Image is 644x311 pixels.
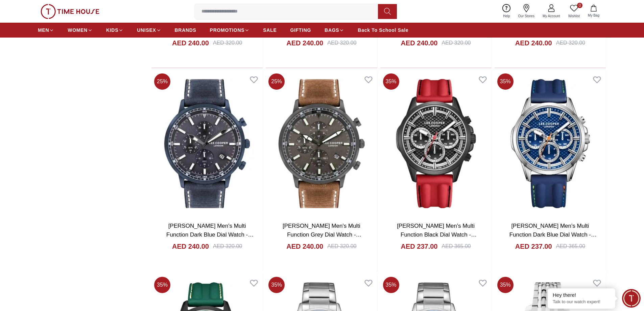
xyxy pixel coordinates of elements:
a: BAGS [325,24,344,36]
h4: AED 240.00 [401,38,438,48]
span: 35 % [383,277,399,293]
a: SALE [263,24,277,36]
a: Back To School Sale [358,24,408,36]
a: Help [499,3,514,20]
div: Chat Widget [622,289,641,308]
span: BAGS [325,27,339,34]
a: BRANDS [175,24,196,36]
span: SALE [263,27,277,34]
span: WOMEN [68,27,88,34]
span: 35 % [497,277,514,293]
a: [PERSON_NAME] Men's Multi Function Grey Dial Watch - LC07943.064 [283,223,362,246]
img: Lee Cooper Men's Multi Function Dark Blue Dial Watch - LC07943.990 [151,71,263,216]
span: My Account [540,14,563,19]
a: Our Stores [514,3,539,20]
a: MEN [38,24,54,36]
span: Back To School Sale [358,27,408,34]
span: 25 % [268,73,285,90]
h4: AED 237.00 [515,242,552,251]
img: Lee Cooper Men's Multi Function Dark Blue Dial Watch - LC08048.399 [495,71,606,216]
div: Hey there! [553,292,610,298]
h4: AED 240.00 [286,242,323,251]
h4: AED 240.00 [172,38,209,48]
a: WOMEN [68,24,93,36]
img: Lee Cooper Men's Multi Function Black Dial Watch - LC08048.658 [380,71,492,216]
a: [PERSON_NAME] Men's Multi Function Black Dial Watch - LC08048.658 [397,223,477,246]
h4: AED 240.00 [515,38,552,48]
a: KIDS [106,24,123,36]
div: AED 320.00 [327,39,356,47]
h4: AED 240.00 [172,242,209,251]
span: UNISEX [137,27,156,34]
a: PROMOTIONS [210,24,250,36]
span: KIDS [106,27,118,34]
span: 35 % [497,73,514,90]
span: 35 % [268,277,285,293]
span: 35 % [154,277,170,293]
span: BRANDS [175,27,196,34]
div: AED 365.00 [556,242,585,250]
span: Wishlist [566,14,582,19]
span: 0 [577,3,582,8]
span: PROMOTIONS [210,27,245,34]
a: [PERSON_NAME] Men's Multi Function Dark Blue Dial Watch - LC08048.399 [509,223,597,246]
a: 0Wishlist [564,3,584,20]
div: AED 320.00 [556,39,585,47]
h4: AED 240.00 [286,38,323,48]
span: GIFTING [290,27,311,34]
div: AED 320.00 [213,242,242,250]
div: AED 320.00 [327,242,356,250]
img: Lee Cooper Men's Multi Function Grey Dial Watch - LC07943.064 [266,71,377,216]
span: Our Stores [516,14,537,19]
a: UNISEX [137,24,161,36]
div: AED 365.00 [442,242,471,250]
h4: AED 237.00 [401,242,438,251]
div: AED 320.00 [213,39,242,47]
span: MEN [38,27,49,34]
p: Talk to our watch expert! [553,299,610,305]
a: [PERSON_NAME] Men's Multi Function Dark Blue Dial Watch - LC07943.990 [166,223,254,246]
button: My Bag [584,3,603,19]
div: AED 320.00 [442,39,471,47]
span: 35 % [383,73,399,90]
span: My Bag [585,13,602,18]
span: 25 % [154,73,170,90]
img: ... [41,4,99,19]
span: Help [500,14,513,19]
a: GIFTING [290,24,311,36]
